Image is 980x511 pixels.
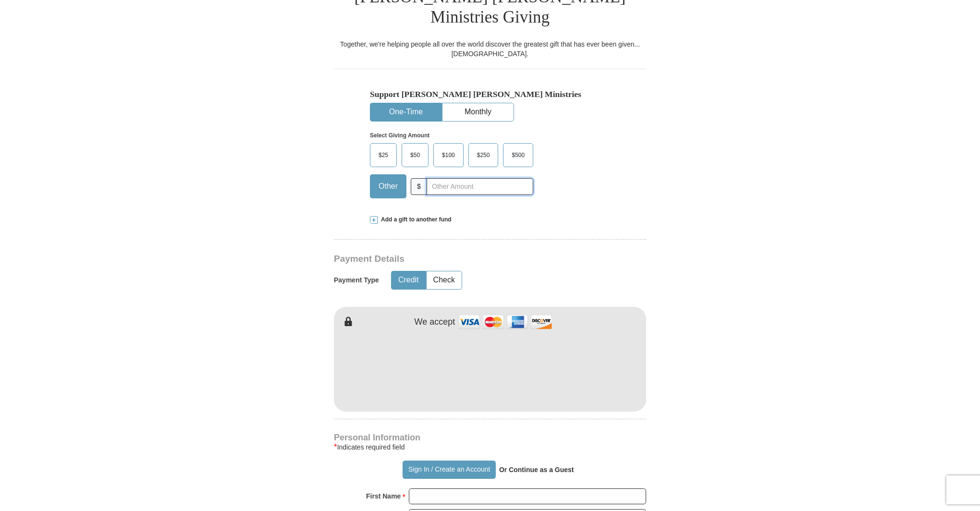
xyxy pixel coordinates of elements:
span: Other [374,179,403,194]
img: credit cards accepted [457,312,553,332]
span: $500 [507,148,529,162]
h4: Personal Information [334,434,646,441]
button: Monthly [442,103,514,121]
button: Sign In / Create an Account [403,461,495,479]
h4: We accept [415,317,455,328]
h5: Support [PERSON_NAME] [PERSON_NAME] Ministries [370,89,610,99]
strong: Or Continue as a Guest [499,466,574,474]
span: $100 [437,148,460,162]
button: Check [427,271,462,289]
span: $50 [405,148,425,162]
span: $ [411,178,427,195]
h3: Payment Details [334,254,579,265]
strong: Select Giving Amount [370,132,429,139]
button: One-Time [370,103,441,121]
input: Other Amount [427,178,533,195]
span: Add a gift to another fund [378,216,452,224]
strong: First Name [366,489,401,503]
h5: Payment Type [334,276,379,284]
span: $250 [472,148,495,162]
div: Together, we're helping people all over the world discover the greatest gift that has ever been g... [334,39,646,59]
button: Credit [392,271,426,289]
span: $25 [374,148,393,162]
div: Indicates required field [334,441,646,453]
